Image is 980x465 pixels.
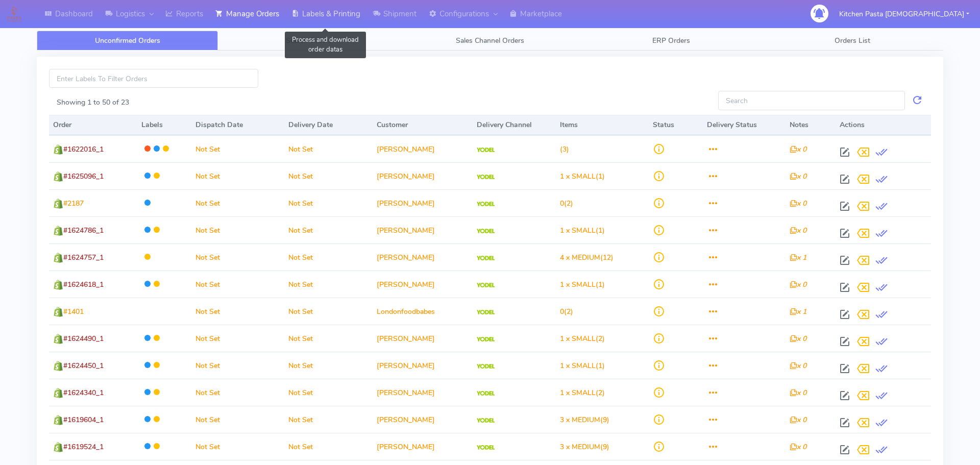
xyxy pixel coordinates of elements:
span: (9) [560,415,609,425]
img: Yodel [477,445,495,450]
td: Not Set [191,162,284,189]
span: #1624757_1 [63,253,104,262]
ul: Tabs [37,31,943,51]
span: 0 [560,307,564,316]
td: [PERSON_NAME] [373,433,473,460]
td: Not Set [284,162,373,189]
td: Not Set [191,216,284,243]
td: Not Set [284,135,373,162]
td: Not Set [284,352,373,379]
td: [PERSON_NAME] [373,243,473,271]
td: Not Set [284,189,373,216]
span: (2) [560,334,605,344]
td: [PERSON_NAME] [373,379,473,406]
img: Yodel [477,283,495,288]
span: Unconfirmed Orders [95,36,160,45]
i: x 1 [790,307,806,316]
span: (1) [560,361,605,371]
td: Not Set [284,325,373,352]
th: Customer [373,115,473,135]
i: x 1 [790,253,806,262]
span: 1 x SMALL [560,226,596,235]
td: Not Set [284,298,373,325]
i: x 0 [790,280,806,289]
span: (2) [560,388,605,398]
input: Search [718,91,905,110]
span: 3 x MEDIUM [560,415,600,425]
img: Yodel [477,337,495,342]
th: Delivery Date [284,115,373,135]
img: Yodel [477,256,495,261]
span: #1619524_1 [63,442,104,452]
td: [PERSON_NAME] [373,216,473,243]
td: [PERSON_NAME] [373,325,473,352]
span: (3) [560,144,569,154]
span: 1 x SMALL [560,388,596,398]
th: Notes [786,115,836,135]
td: Not Set [284,243,373,271]
img: Yodel [477,310,495,315]
img: Yodel [477,391,495,396]
i: x 0 [790,144,806,154]
td: Not Set [191,298,284,325]
td: Not Set [191,135,284,162]
span: (2) [560,307,573,316]
td: Not Set [191,406,284,433]
img: Yodel [477,175,495,180]
td: Londonfoodbabes [373,298,473,325]
button: Kitchen Pasta [DEMOGRAPHIC_DATA] [831,4,977,25]
span: 1 x SMALL [560,172,596,181]
th: Labels [137,115,191,135]
span: #1624340_1 [63,388,104,398]
span: #1622016_1 [63,144,104,154]
span: #2187 [63,199,84,208]
img: Yodel [477,229,495,234]
th: Status [649,115,702,135]
th: Items [556,115,649,135]
i: x 0 [790,415,806,425]
td: Not Set [191,352,284,379]
span: 1 x SMALL [560,334,596,344]
td: [PERSON_NAME] [373,271,473,298]
td: Not Set [284,379,373,406]
td: [PERSON_NAME] [373,135,473,162]
th: Delivery Channel [473,115,556,135]
td: [PERSON_NAME] [373,406,473,433]
span: (1) [560,226,605,235]
td: Not Set [191,325,284,352]
span: #1624490_1 [63,334,104,344]
span: (12) [560,253,614,262]
span: #1624450_1 [63,361,104,371]
input: Enter Labels To Filter Orders [49,69,258,88]
td: Not Set [284,271,373,298]
i: x 0 [790,442,806,452]
span: Sales Channel Orders [456,36,524,45]
span: ERP Orders [652,36,690,45]
i: x 0 [790,388,806,398]
span: (2) [560,199,573,208]
i: x 0 [790,172,806,181]
td: Not Set [284,406,373,433]
span: 1 x SMALL [560,280,596,289]
span: (1) [560,172,605,181]
td: Not Set [191,243,284,271]
span: Search Orders [286,36,332,45]
img: Yodel [477,148,495,153]
td: Not Set [191,433,284,460]
span: 4 x MEDIUM [560,253,600,262]
i: x 0 [790,334,806,344]
i: x 0 [790,226,806,235]
td: Not Set [284,433,373,460]
td: Not Set [191,271,284,298]
td: Not Set [191,379,284,406]
span: #1625096_1 [63,172,104,181]
th: Order [49,115,137,135]
span: 3 x MEDIUM [560,442,600,452]
span: #1619604_1 [63,415,104,425]
th: Dispatch Date [191,115,284,135]
img: Yodel [477,364,495,369]
img: Yodel [477,418,495,423]
img: Yodel [477,202,495,207]
span: #1624618_1 [63,280,104,289]
span: #1624786_1 [63,226,104,235]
